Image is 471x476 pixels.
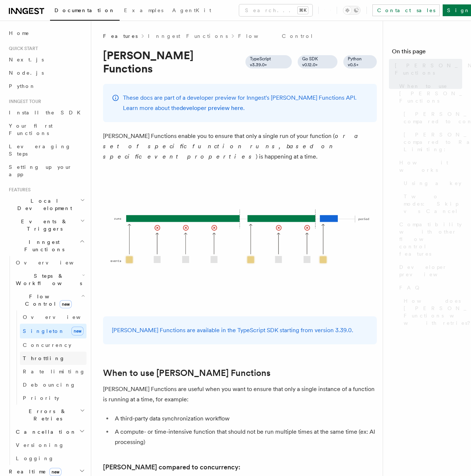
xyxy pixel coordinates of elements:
[302,56,333,68] span: Go SDK v0.12.0+
[13,256,86,269] a: Overview
[113,427,377,447] li: A compute- or time-intensive function that should not be run multiple times at the same time (ex:...
[6,218,80,232] span: Events & Triggers
[60,300,72,308] span: new
[399,221,462,257] span: Compatibility with other flow control features
[13,269,86,290] button: Steps & Workflows
[396,281,462,294] a: FAQ
[6,468,61,475] span: Realtime
[103,368,270,378] a: When to use [PERSON_NAME] Functions
[399,263,462,278] span: Developer preview
[23,369,85,374] span: Rate limiting
[396,218,462,260] a: Compatibility with other flow control features
[20,324,86,338] a: Singletonnew
[9,123,53,136] span: Your first Functions
[23,395,59,401] span: Priority
[343,6,361,15] button: Toggle dark mode
[372,4,440,16] a: Contact sales
[71,327,84,335] span: new
[103,132,361,160] em: or a set of specific function runs, based on specific event properties
[6,106,86,119] a: Install the SDK
[20,365,86,378] a: Rate limiting
[6,79,86,93] a: Python
[16,442,64,448] span: Versioning
[6,119,86,140] a: Your first Functions
[6,215,86,235] button: Events & Triggers
[6,160,86,181] a: Setting up your app
[13,290,86,310] button: Flow Controlnew
[13,310,86,405] div: Flow Controlnew
[239,4,312,16] button: Search...⌘K
[9,110,85,116] span: Install the SDK
[6,197,80,212] span: Local Development
[9,143,71,157] span: Leveraging Steps
[13,452,86,465] a: Logging
[13,425,86,438] button: Cancellation
[20,338,86,352] a: Concurrency
[172,7,211,13] span: AgentKit
[401,177,462,190] a: Using a key
[49,468,61,476] span: new
[20,391,86,405] a: Priority
[401,128,462,156] a: [PERSON_NAME] compared to Rate Limiting:
[23,382,76,388] span: Debouncing
[13,408,80,422] span: Errors & Retries
[20,310,86,324] a: Overview
[16,455,54,461] span: Logging
[392,59,462,79] a: [PERSON_NAME] Functions
[13,272,82,287] span: Steps & Workflows
[20,352,86,365] a: Throttling
[13,405,86,425] button: Errors & Retries
[103,384,377,405] p: [PERSON_NAME] Functions are useful when you want to ensure that only a single instance of a funct...
[401,294,462,330] a: How does [PERSON_NAME] Functions work with retries?
[399,159,462,174] span: How it works
[180,104,243,111] a: developer preview here
[103,49,377,75] h1: [PERSON_NAME] Functions
[103,171,377,308] img: Singleton Functions only process one run at a time.
[392,47,462,59] h4: On this page
[396,156,462,177] a: How it works
[112,325,368,335] p: [PERSON_NAME] Functions are available in the TypeScript SDK starting from version 3.39.0.
[250,56,287,68] span: TypeScript v3.39.0+
[404,180,461,187] span: Using a key
[16,260,92,266] span: Overview
[103,32,138,40] span: Features
[23,328,65,334] span: Singleton
[113,413,377,424] li: A third-party data synchronization workflow
[9,29,29,37] span: Home
[13,428,77,436] span: Cancellation
[20,378,86,391] a: Debouncing
[348,56,372,68] span: Python v0.5+
[6,66,86,79] a: Node.js
[396,79,462,107] a: When to use [PERSON_NAME] Functions
[50,2,120,21] a: Documentation
[23,342,71,348] span: Concurrency
[6,256,86,465] div: Inngest Functions
[9,83,36,89] span: Python
[6,235,86,256] button: Inngest Functions
[6,238,79,253] span: Inngest Functions
[120,2,168,20] a: Examples
[103,462,240,472] a: [PERSON_NAME] compared to concurrency:
[6,99,41,104] span: Inngest tour
[148,32,228,40] a: Inngest Functions
[399,284,423,291] span: FAQ
[6,140,86,160] a: Leveraging Steps
[6,46,38,51] span: Quick start
[6,26,86,40] a: Home
[54,7,115,13] span: Documentation
[9,70,44,76] span: Node.js
[103,131,377,162] p: [PERSON_NAME] Functions enable you to ensure that only a single run of your function ( ) is happe...
[9,57,44,63] span: Next.js
[13,438,86,452] a: Versioning
[401,190,462,218] a: Two modes: Skip vs Cancel
[23,314,99,320] span: Overview
[298,7,308,14] kbd: ⌘K
[6,53,86,66] a: Next.js
[123,93,368,113] p: These docs are part of a developer preview for Inngest's [PERSON_NAME] Functions API. Learn more ...
[124,7,163,13] span: Examples
[9,164,72,177] span: Setting up your app
[168,2,216,20] a: AgentKit
[6,194,86,215] button: Local Development
[401,107,462,128] a: [PERSON_NAME] compared to concurrency:
[238,32,314,40] a: Flow Control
